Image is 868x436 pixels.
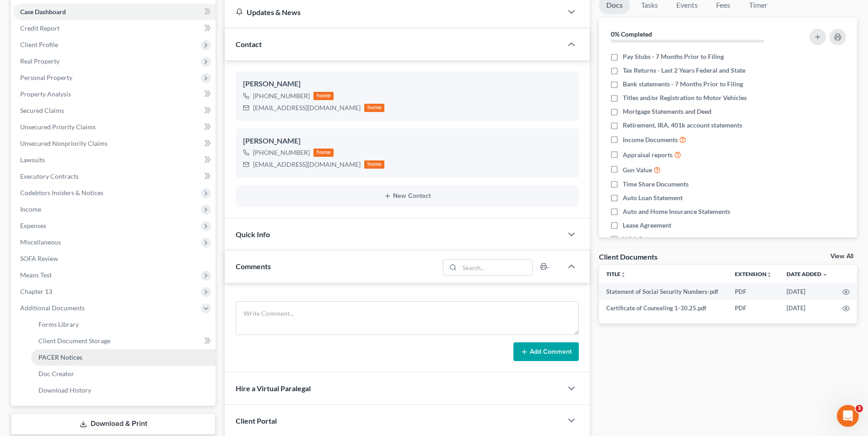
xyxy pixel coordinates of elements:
a: Unsecured Priority Claims [13,119,216,135]
a: Credit Report [13,20,216,37]
div: Updates & News [236,7,551,17]
div: [EMAIL_ADDRESS][DOMAIN_NAME] [253,103,361,112]
span: Bank statements - 7 Months Prior to Filing [623,80,743,89]
span: Client Document Storage [38,337,110,345]
span: Pay Stubs - 7 Months Prior to Filing [623,52,724,61]
div: home [364,160,384,169]
div: [PHONE_NUMBER] [253,91,310,101]
span: Personal Property [20,74,72,81]
i: expand_more [822,272,828,277]
a: Download & Print [11,413,216,435]
td: PDF [728,300,779,316]
a: Case Dashboard [13,4,216,20]
span: Hire a Virtual Paralegal [236,384,311,393]
i: unfold_more [766,272,772,277]
span: Income Documents [623,135,678,144]
a: Extensionunfold_more [735,271,772,277]
iframe: Intercom live chat [837,405,859,427]
span: Lawsuits [20,156,45,164]
span: Unsecured Nonpriority Claims [20,139,108,147]
span: Lease Agreement [623,221,671,230]
div: [PERSON_NAME] [243,79,571,90]
span: Time Share Documents [623,180,689,189]
i: unfold_more [620,272,626,277]
td: Certificate of Counseling 1-30.25.pdf [599,300,728,316]
span: Comments [236,262,271,271]
input: Search... [459,260,532,275]
div: Client Documents [599,252,658,261]
a: Unsecured Nonpriority Claims [13,135,216,152]
span: Auto and Home Insurance Statements [623,207,730,216]
td: Statement of Social Security Numbers-pdf [599,283,728,300]
span: Means Test [20,271,52,279]
div: home [364,104,384,112]
span: Unsecured Priority Claims [20,123,96,131]
div: [PERSON_NAME] [243,136,571,147]
span: Credit Report [20,24,59,32]
span: Property Analysis [20,90,71,98]
span: Client Portal [236,416,277,425]
a: Forms Library [31,316,216,333]
span: Gun Value [623,165,652,175]
a: Lawsuits [13,152,216,168]
a: View All [830,253,853,260]
a: SOFA Review [13,250,216,267]
span: Quick Info [236,230,270,239]
td: [DATE] [779,300,835,316]
div: home [313,149,334,157]
span: Appraisal reports [623,150,673,160]
span: Contact [236,40,262,48]
span: Titles and/or Registration to Motor Vehicles [623,93,747,102]
span: Income [20,205,41,213]
td: [DATE] [779,283,835,300]
button: Add Comment [513,342,579,362]
span: Mortgage Statements and Deed [623,107,712,116]
a: Doc Creator [31,366,216,382]
a: Executory Contracts [13,168,216,185]
strong: 0% Completed [611,30,652,38]
span: Executory Contracts [20,172,79,180]
a: Client Document Storage [31,333,216,349]
span: Download History [38,386,91,394]
span: HOA Statement [623,234,668,244]
span: Codebtors Insiders & Notices [20,189,103,197]
span: SOFA Review [20,255,58,262]
span: Expenses [20,222,46,229]
div: home [313,92,334,100]
div: [EMAIL_ADDRESS][DOMAIN_NAME] [253,160,361,169]
a: Titleunfold_more [606,271,626,277]
a: PACER Notices [31,349,216,366]
a: Secured Claims [13,102,216,119]
span: Doc Creator [38,370,74,378]
span: Additional Documents [20,304,85,312]
span: Secured Claims [20,106,64,114]
span: Forms Library [38,320,79,328]
a: Download History [31,382,216,399]
td: PDF [728,283,779,300]
span: Client Profile [20,41,58,48]
a: Date Added expand_more [787,271,828,277]
span: PACER Notices [38,353,82,361]
span: Case Dashboard [20,8,66,16]
div: [PHONE_NUMBER] [253,148,310,157]
span: Miscellaneous [20,238,61,246]
span: Chapter 13 [20,287,52,295]
span: Retirement, IRA, 401k account statements [623,121,742,130]
span: Tax Returns - Last 2 Years Federal and State [623,66,745,75]
a: Property Analysis [13,86,216,102]
button: New Contact [243,192,571,200]
span: Auto Loan Statement [623,193,683,202]
span: Real Property [20,57,59,65]
span: 3 [856,405,863,412]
